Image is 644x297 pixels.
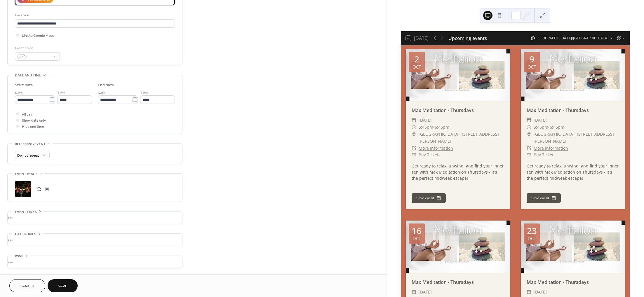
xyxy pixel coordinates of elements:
span: 5:45pm [419,124,433,131]
span: - [548,124,550,131]
span: Do not repeat [17,152,39,159]
div: ​ [412,145,416,152]
button: Save event [412,193,446,203]
a: More Information [419,145,453,151]
div: 23 [527,226,537,235]
span: [DATE] [534,289,547,296]
div: 16 [412,226,422,235]
span: Hide end time [22,124,44,130]
span: Date [98,90,106,96]
div: ​ [527,131,531,138]
div: Oct [528,65,536,69]
div: ​ [412,124,416,131]
span: Time [140,90,148,96]
a: Buy Tickets [534,152,556,158]
div: Oct [412,65,421,69]
span: [DATE] [419,117,432,124]
div: Start date [15,82,33,88]
div: 9 [529,55,534,64]
span: [DATE] [419,289,432,296]
span: Date and time [15,72,41,78]
div: ​ [412,289,416,296]
span: Time [57,90,65,96]
button: Save event [527,193,561,203]
a: Max Meditation - Thursdays [412,107,474,113]
div: ••• [8,234,182,246]
a: Buy Tickets [419,152,441,158]
span: Save [58,283,67,289]
div: 2 [414,55,419,64]
span: [GEOGRAPHIC_DATA], [STREET_ADDRESS][PERSON_NAME] [419,131,504,145]
span: Event image [15,171,38,177]
a: Max Meditation - Thursdays [527,279,589,285]
a: Max Meditation - Thursdays [412,279,474,285]
div: ​ [412,117,416,124]
span: - [433,124,435,131]
div: Event color [15,45,59,51]
span: Link to Google Maps [22,33,54,39]
div: Oct [412,236,421,241]
span: 6:45pm [550,124,564,131]
button: Cancel [9,279,45,292]
div: ••• [8,256,182,268]
span: [GEOGRAPHIC_DATA]/[GEOGRAPHIC_DATA] [537,36,608,40]
div: ​ [527,289,531,296]
div: ​ [527,117,531,124]
div: ••• [8,212,182,224]
button: Save [48,279,78,292]
div: ​ [412,131,416,138]
span: Cancel [20,283,35,289]
span: All day [22,111,32,118]
span: Event links [15,209,37,215]
span: Categories [15,231,36,237]
span: 6:45pm [435,124,449,131]
span: Show date only [22,118,46,124]
div: ; [15,181,31,197]
span: [GEOGRAPHIC_DATA], [STREET_ADDRESS][PERSON_NAME] [534,131,619,145]
span: Recurring event [15,141,46,147]
div: ​ [527,124,531,131]
div: Get ready to relax, unwind, and find your inner zen with Max Meditation on Thursdays - it's the p... [521,163,625,181]
span: 5:45pm [534,124,548,131]
span: Date [15,90,23,96]
div: Get ready to relax, unwind, and find your inner zen with Max Meditation on Thursdays - it's the p... [406,163,510,181]
div: Oct [528,236,536,241]
div: ​ [527,145,531,152]
span: [DATE] [534,117,547,124]
div: Upcoming events [448,35,487,42]
div: End date [98,82,114,88]
a: More Information [534,145,568,151]
div: ​ [527,151,531,158]
div: Location [15,12,174,18]
a: Max Meditation - Thursdays [527,107,589,113]
span: RSVP [15,253,23,259]
div: ​ [412,151,416,158]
